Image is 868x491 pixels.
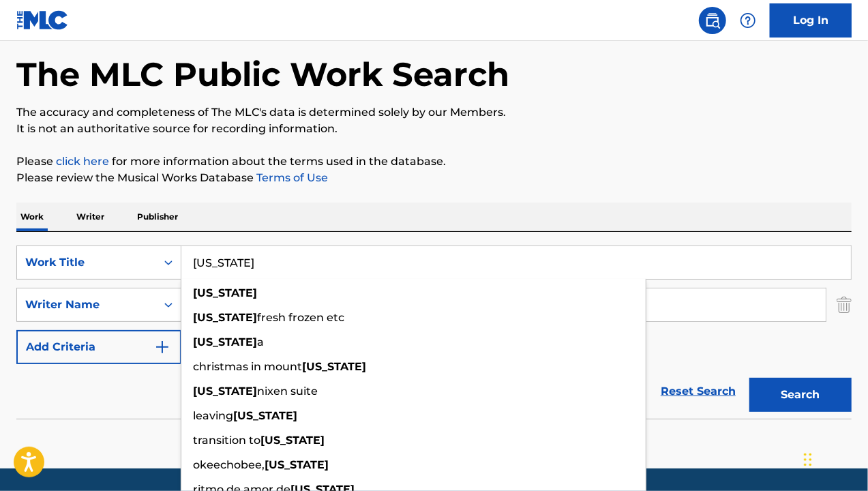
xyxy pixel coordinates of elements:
[72,203,108,231] p: Writer
[260,434,325,447] strong: [US_STATE]
[734,7,762,34] div: Help
[770,3,852,38] a: Log In
[25,297,148,313] div: Writer Name
[800,426,868,491] iframe: Chat Widget
[193,286,257,299] strong: [US_STATE]
[254,171,328,184] a: Terms of Use
[654,376,743,406] a: Reset Search
[265,458,329,471] strong: [US_STATE]
[837,288,852,322] img: Delete Criterion
[25,254,148,271] div: Work Title
[749,378,852,412] button: Search
[257,311,344,324] span: fresh frozen etc
[233,409,297,422] strong: [US_STATE]
[740,12,756,29] img: help
[154,339,170,355] img: 9d2ae6d4665cec9f34b9.svg
[16,104,852,121] p: The accuracy and completeness of The MLC's data is determined solely by our Members.
[193,458,265,471] span: okeechobee,
[257,336,264,348] span: a
[804,439,812,480] div: Drag
[16,153,852,170] p: Please for more information about the terms used in the database.
[193,434,260,447] span: transition to
[16,330,181,364] button: Add Criteria
[302,360,366,373] strong: [US_STATE]
[257,385,318,398] span: nixen suite
[193,336,257,348] strong: [US_STATE]
[193,311,257,324] strong: [US_STATE]
[16,10,69,30] img: MLC Logo
[699,7,726,34] a: Public Search
[193,360,302,373] span: christmas in mount
[16,245,852,419] form: Search Form
[56,155,109,168] a: click here
[16,203,48,231] p: Work
[16,121,852,137] p: It is not an authoritative source for recording information.
[193,385,257,398] strong: [US_STATE]
[133,203,182,231] p: Publisher
[193,409,233,422] span: leaving
[704,12,721,29] img: search
[16,54,509,95] h1: The MLC Public Work Search
[16,170,852,186] p: Please review the Musical Works Database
